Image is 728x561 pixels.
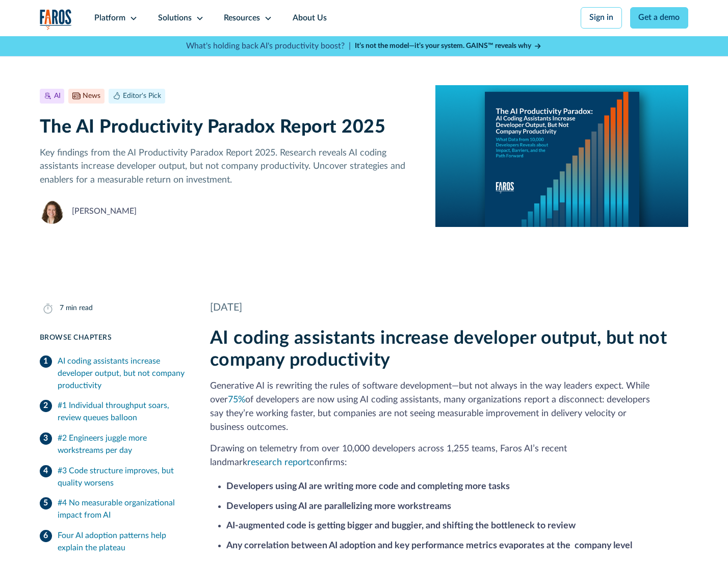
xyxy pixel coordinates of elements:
[355,42,531,49] strong: It’s not the model—it’s your system. GAINS™ reveals why
[58,432,186,457] div: #2 Engineers juggle more workstreams per day
[66,303,93,314] div: min read
[54,91,61,101] div: AI
[40,461,186,494] a: #3 Code structure improves, but quality worsens
[60,303,64,314] div: 7
[40,146,420,187] p: Key findings from the AI Productivity Paradox Report 2025. Research reveals AI coding assistants ...
[58,465,186,490] div: #3 Code structure improves, but quality worsens
[158,12,192,24] div: Solutions
[83,91,100,101] div: News
[40,396,186,428] a: #1 Individual throughput soars, review queues balloon
[224,12,260,24] div: Resources
[40,493,186,526] a: #4 No measurable organizational impact from AI
[247,458,309,467] a: research report
[40,526,186,558] a: Four AI adoption patterns help explain the plateau
[40,333,186,343] div: Browse Chapters
[581,7,622,29] a: Sign in
[210,442,689,470] p: Drawing on telemetry from over 10,000 developers across 1,255 teams, Faros AI’s recent landmark c...
[58,497,186,522] div: #4 No measurable organizational impact from AI
[186,40,351,53] p: What's holding back AI's productivity boost? |
[210,327,689,371] h2: AI coding assistants increase developer output, but not company productivity
[58,530,186,554] div: Four AI adoption patterns help explain the plateau
[94,12,125,24] div: Platform
[40,428,186,461] a: #2 Engineers juggle more workstreams per day
[226,541,632,550] strong: Any correlation between AI adoption and key performance metrics evaporates at the company level
[40,9,72,30] img: Logo of the analytics and reporting company Faros.
[435,85,688,227] img: A report cover on a blue background. The cover reads:The AI Productivity Paradox: AI Coding Assis...
[355,41,542,52] a: It’s not the model—it’s your system. GAINS™ reveals why
[58,400,186,424] div: #1 Individual throughput soars, review queues balloon
[40,351,186,396] a: AI coding assistants increase developer output, but not company productivity
[226,502,451,511] strong: Developers using AI are parallelizing more workstreams
[58,355,186,392] div: AI coding assistants increase developer output, but not company productivity
[40,9,72,30] a: home
[210,300,689,316] div: [DATE]
[228,395,245,404] a: 75%
[226,482,510,491] strong: Developers using AI are writing more code and completing more tasks
[630,7,689,29] a: Get a demo
[226,521,576,530] strong: AI-augmented code is getting bigger and buggier, and shifting the bottleneck to review
[210,379,689,434] p: Generative AI is rewriting the rules of software development—but not always in the way leaders ex...
[72,206,137,218] div: [PERSON_NAME]
[40,116,420,138] h1: The AI Productivity Paradox Report 2025
[40,199,64,224] img: Neely Dunlap
[123,91,161,101] div: Editor's Pick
